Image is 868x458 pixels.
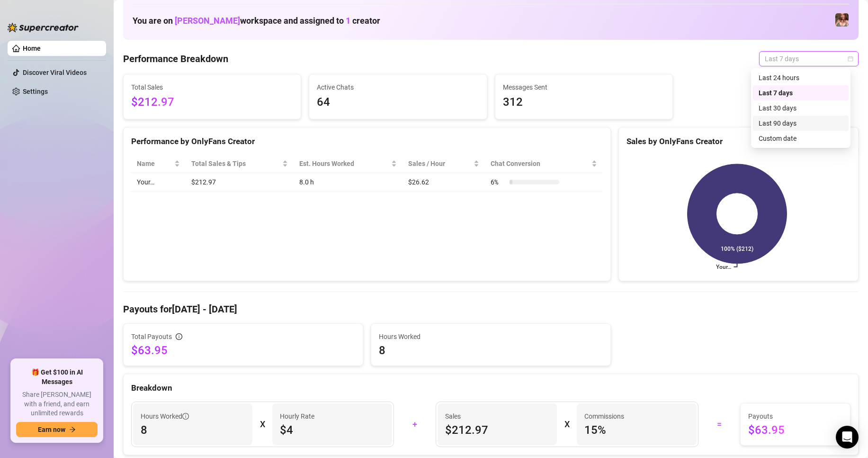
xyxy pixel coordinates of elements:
[123,52,228,65] h4: Performance Breakdown
[765,52,853,66] span: Last 7 days
[299,158,389,169] div: Est. Hours Worked
[848,56,853,62] span: calendar
[8,23,79,32] img: logo-BBDzfeDw.svg
[131,82,293,92] span: Total Sales
[403,173,485,192] td: $26.62
[141,411,189,421] span: Hours Worked
[16,368,98,386] span: 🎁 Get $100 in AI Messages
[836,426,859,449] div: Open Intercom Messenger
[182,413,189,420] span: info-circle
[445,411,549,421] span: Sales
[379,331,603,342] span: Hours Worked
[131,173,186,192] td: Your…
[759,103,843,113] div: Last 30 days
[753,70,849,85] div: Last 24 hours
[131,343,355,358] span: $63.95
[759,133,843,144] div: Custom date
[753,85,849,101] div: Last 7 days
[23,88,48,95] a: Settings
[626,135,850,148] div: Sales by OnlyFans Creator
[403,155,485,173] th: Sales / Hour
[564,417,569,432] div: X
[38,426,65,433] span: Earn now
[191,158,280,169] span: Total Sales & Tips
[584,422,689,438] span: 15 %
[131,331,172,342] span: Total Payouts
[759,88,843,98] div: Last 7 days
[137,158,172,169] span: Name
[346,16,350,26] span: 1
[23,69,87,76] a: Discover Viral Videos
[759,73,843,83] div: Last 24 hours
[133,16,380,26] h1: You are on workspace and assigned to creator
[748,411,842,421] span: Payouts
[485,155,603,173] th: Chat Conversion
[379,343,603,358] span: 8
[131,382,850,394] div: Breakdown
[503,93,665,111] span: 312
[131,155,186,173] th: Name
[141,422,245,438] span: 8
[408,158,472,169] span: Sales / Hour
[131,93,293,111] span: $212.97
[753,116,849,131] div: Last 90 days
[317,93,479,111] span: 64
[753,131,849,146] div: Custom date
[16,390,98,418] span: Share [PERSON_NAME] with a friend, and earn unlimited rewards
[584,411,624,421] article: Commissions
[280,422,384,438] span: $4
[186,155,294,173] th: Total Sales & Tips
[294,173,403,192] td: 8.0 h
[491,158,590,169] span: Chat Conversion
[186,173,294,192] td: $212.97
[23,45,41,52] a: Home
[175,16,240,26] span: [PERSON_NAME]
[753,101,849,116] div: Last 30 days
[131,135,603,148] div: Performance by OnlyFans Creator
[704,417,734,432] div: =
[317,82,479,92] span: Active Chats
[176,333,182,340] span: info-circle
[280,411,314,421] article: Hourly Rate
[123,302,859,316] h4: Payouts for [DATE] - [DATE]
[445,422,549,438] span: $212.97
[491,177,506,187] span: 6 %
[503,82,665,92] span: Messages Sent
[759,118,843,128] div: Last 90 days
[835,13,849,27] img: Your
[260,417,265,432] div: X
[16,422,98,437] button: Earn nowarrow-right
[400,417,430,432] div: +
[748,422,842,438] span: $63.95
[69,426,76,433] span: arrow-right
[716,264,731,270] text: Your…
